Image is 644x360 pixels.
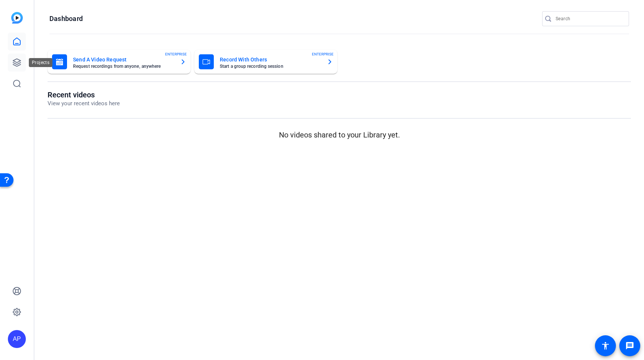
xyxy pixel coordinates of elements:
[73,64,174,69] mat-card-subtitle: Request recordings from anyone, anywhere
[48,50,191,74] button: Send A Video RequestRequest recordings from anyone, anywhereENTERPRISE
[73,55,174,64] mat-card-title: Send A Video Request
[312,51,334,57] span: ENTERPRISE
[220,55,321,64] mat-card-title: Record With Others
[48,99,120,108] p: View your recent videos here
[48,90,120,99] h1: Recent videos
[194,50,337,74] button: Record With OthersStart a group recording sessionENTERPRISE
[11,12,23,24] img: blue-gradient.svg
[601,341,610,350] mat-icon: accessibility
[48,129,631,140] p: No videos shared to your Library yet.
[625,341,634,350] mat-icon: message
[220,64,321,69] mat-card-subtitle: Start a group recording session
[165,51,187,57] span: ENTERPRISE
[49,14,83,23] h1: Dashboard
[556,14,623,23] input: Search
[29,58,52,67] div: Projects
[8,330,26,348] div: AP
